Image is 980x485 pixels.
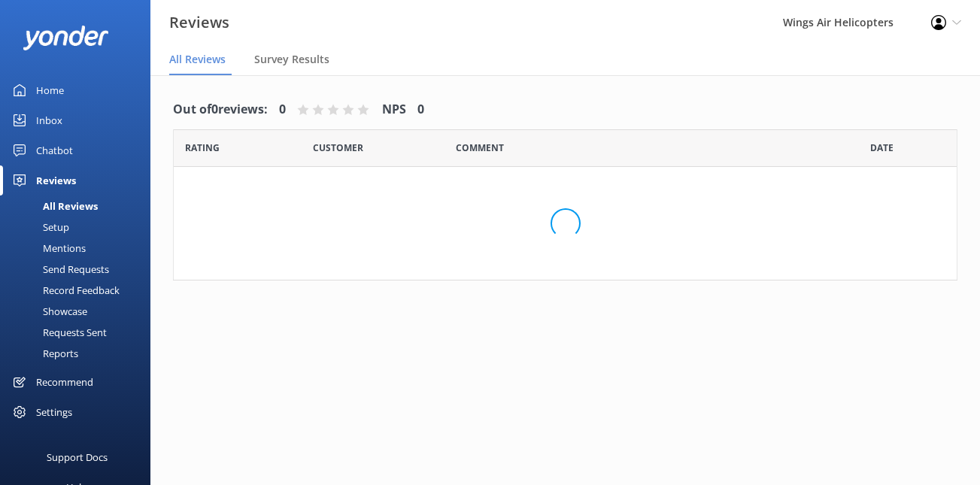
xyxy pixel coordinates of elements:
[36,75,64,105] div: Home
[173,100,268,120] h4: Out of 0 reviews:
[169,52,226,67] span: All Reviews
[9,301,150,322] a: Showcase
[279,100,286,120] h4: 0
[9,238,150,259] a: Mentions
[9,259,150,280] a: Send Requests
[417,100,424,120] h4: 0
[382,100,406,120] h4: NPS
[9,259,109,280] div: Send Requests
[9,280,120,301] div: Record Feedback
[870,141,894,155] span: Date
[9,322,150,343] a: Requests Sent
[9,322,107,343] div: Requests Sent
[9,196,150,217] a: All Reviews
[9,280,150,301] a: Record Feedback
[9,343,78,364] div: Reports
[456,141,504,155] span: Question
[9,217,150,238] a: Setup
[23,26,109,50] img: yonder-white-logo.png
[36,105,62,135] div: Inbox
[185,141,220,155] span: Date
[47,442,108,472] div: Support Docs
[9,301,87,322] div: Showcase
[36,165,76,196] div: Reviews
[36,367,93,397] div: Recommend
[36,397,72,427] div: Settings
[254,52,329,67] span: Survey Results
[9,343,150,364] a: Reports
[9,238,86,259] div: Mentions
[169,11,229,35] h3: Reviews
[313,141,363,155] span: Date
[9,217,69,238] div: Setup
[36,135,73,165] div: Chatbot
[9,196,98,217] div: All Reviews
